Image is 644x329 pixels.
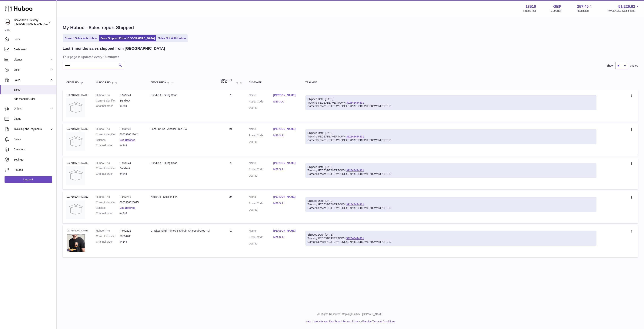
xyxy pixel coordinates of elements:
span: Returns [14,168,54,172]
span: Description [151,81,166,84]
a: M20 3LU [273,134,298,137]
div: Carrier Service: NEXTDAYFEDEXEXPRESSBEAVERTOWNMPSITE10 [308,138,595,142]
dd: #4248 [120,172,143,176]
dd: Bundle A [120,167,143,170]
td: 1 [217,90,245,122]
div: 123718177 | [DATE] [66,161,88,165]
dt: Current identifier [96,99,120,102]
img: beavertown-brewery-cracked-skull-tshirt-grey.png [66,234,85,253]
dd: P-979644 [120,161,143,165]
dt: Name [249,161,273,166]
dd: 5060386620075 [120,201,143,204]
img: no-photo.jpg [66,132,85,151]
dt: Postal Code [249,202,273,206]
dd: P-972322 [120,229,143,233]
span: Dashboard [14,48,54,51]
span: Cases [14,137,54,141]
dt: Channel order [96,144,120,147]
a: [PERSON_NAME] [273,195,298,199]
dt: Name [249,229,273,234]
span: entries [630,64,638,68]
span: Home [14,37,54,41]
div: Bundle A - Billing Scan [151,93,213,97]
div: Tracking FEDEXBEAVERTOWN: [305,163,597,178]
dt: Current identifier [96,133,120,136]
span: Stock [14,68,50,72]
a: [PERSON_NAME] [273,93,298,97]
div: 123718178 | [DATE] [66,127,88,131]
span: 257.45 [577,4,589,9]
div: Currency [551,9,562,13]
img: no-photo.jpg [66,166,85,185]
a: 392648444331 [346,203,364,206]
img: no-photo.jpg [66,98,85,117]
dd: #4248 [120,104,143,108]
strong: GBP [553,4,561,9]
dt: Channel order [96,172,120,176]
dt: Huboo P no [96,93,120,97]
dd: #4248 [120,240,143,244]
dt: User Id [249,174,273,178]
a: 392648444331 [346,101,364,104]
a: See Batches [120,138,135,141]
dt: Batches [96,138,120,142]
div: Tracking FEDEXBEAVERTOWN: [305,231,597,246]
div: Huboo Ref [523,9,536,13]
div: Shipped Date: [DATE] [308,97,595,101]
span: Huboo P no [96,81,111,84]
a: 81,226.62 AVAILABLE Stock Total [608,4,639,13]
div: Lazer Crush - Alcohol Free IPA [151,127,213,131]
dt: Name [249,93,273,98]
dt: Name [249,127,273,132]
dt: User Id [249,140,273,144]
span: 81,226.62 [618,4,635,9]
div: Tracking FEDEXBEAVERTOWN: [305,129,597,144]
span: Quantity Sold [221,79,235,84]
td: 1 [217,225,245,257]
a: Log out [5,176,52,183]
span: Order No [66,81,79,84]
dd: 5060386622642 [120,133,143,136]
div: Shipped Date: [DATE] [308,199,595,203]
div: Tracking FEDEXBEAVERTOWN: [305,197,597,212]
dt: User Id [249,106,273,110]
span: Listings [14,58,50,61]
dt: Huboo P no [96,229,120,233]
a: Current Sales with Huboo [63,35,98,41]
span: Usage [14,117,54,121]
td: 24 [217,123,245,155]
a: See Batches [120,206,135,209]
div: Shipped Date: [DATE] [308,131,595,135]
div: 123718176 | [DATE] [66,195,88,199]
span: Invoicing and Payments [14,127,50,131]
a: Sales Not With Huboo [157,35,187,41]
dt: Huboo P no [96,127,120,131]
a: 392648444331 [346,169,364,172]
div: Carrier Service: NEXTDAYFEDEXEXPRESSBEAVERTOWNMPSITE10 [308,240,595,244]
a: M20 3LU [273,100,298,103]
a: M20 3LU [273,202,298,205]
h1: My Huboo - Sales report Shipped [63,25,638,31]
dt: User Id [249,208,273,212]
div: 123718179 | [DATE] [66,93,88,97]
span: Sales [14,88,54,92]
span: Add Manual Order [14,97,54,101]
div: Customer [249,81,298,84]
div: Shipped Date: [DATE] [308,165,595,169]
a: 257.45 Total sales [576,4,593,13]
a: 392648444331 [346,237,364,240]
dt: Channel order [96,104,120,108]
dt: Name [249,195,273,200]
div: 123718175 | [DATE] [66,229,88,232]
span: [PERSON_NAME][EMAIL_ADDRESS][PERSON_NAME][DOMAIN_NAME] [14,22,96,25]
dd: #4248 [120,212,143,215]
dt: Current identifier [96,234,120,238]
dt: Channel order [96,212,120,215]
dt: Current identifier [96,201,120,204]
a: Help [305,320,311,323]
dt: Postal Code [249,100,273,104]
td: 24 [217,191,245,223]
label: Show [606,64,613,68]
p: All Rights Reserved. Copyright 2025 - [DOMAIN_NAME] [60,312,641,316]
div: Cracked Skull Printed T-Shirt in Charcoal Grey - M [151,229,213,233]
